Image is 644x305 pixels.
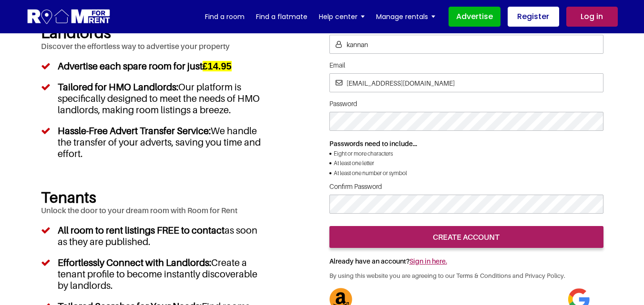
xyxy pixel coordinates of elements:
h5: £14.95 [203,61,232,71]
h5: Effortlessly Connect with Landlords: [58,257,211,268]
h2: Tenants [41,188,267,206]
a: Advertise [449,7,501,27]
p: By using this website you are agreeing to our Terms & Conditions and Privacy Policy. [329,270,603,281]
p: Unlock the door to your dream room with Room for Rent [41,206,267,220]
li: Create a tenant profile to become instantly discoverable by landlords. [41,252,267,296]
h5: Advertise each spare room for just [58,60,203,72]
img: Logo for Room for Rent, featuring a welcoming design with a house icon and modern typography [27,8,111,26]
li: Our platform is specifically designed to meet the needs of HMO landlords, making room listings a ... [41,77,267,120]
a: Log in [566,7,618,27]
a: Help center [319,10,365,24]
a: Find a room [205,10,245,24]
input: Email [329,73,603,92]
li: At least one letter [329,158,603,168]
label: Password [329,100,603,108]
li: Eight or more characters [329,149,603,158]
li: At least one number or symbol [329,168,603,178]
h5: All room to rent listings FREE to contact [58,225,225,236]
a: Manage rentals [376,10,435,24]
input: Name [329,35,603,54]
input: create account [329,226,603,248]
li: as soon as they are published. [41,220,267,252]
a: Register [508,7,559,27]
label: Confirm Password [329,183,603,191]
p: Passwords need to include... [329,138,603,149]
a: Find a flatmate [256,10,307,24]
h5: Hassle-Free Advert Transfer Service: [58,125,211,137]
label: Email [329,61,603,69]
h5: Already have an account? [329,248,603,270]
h5: Tailored for HMO Landlords: [58,81,178,93]
li: We handle the transfer of your adverts, saving you time and effort. [41,120,267,164]
a: Sign in here. [409,257,447,265]
p: Discover the effortless way to advertise your property [41,42,267,56]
